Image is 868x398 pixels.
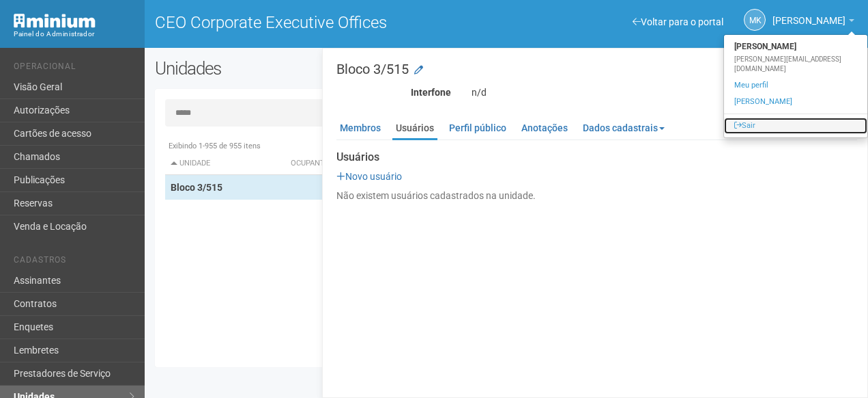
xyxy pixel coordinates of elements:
a: [PERSON_NAME] [724,94,867,110]
div: [PERSON_NAME][EMAIL_ADDRESS][DOMAIN_NAME] [724,55,867,74]
a: Anotações [518,118,571,138]
span: Marcela Kunz [772,2,845,26]
strong: [PERSON_NAME] [724,38,867,55]
a: Membros [336,118,384,138]
li: Operacional [14,62,134,76]
h2: Unidades [155,58,436,79]
a: Novo usuário [336,171,402,182]
img: Minium [14,14,96,28]
li: Cadastros [14,255,134,269]
div: n/d [461,86,867,98]
a: Meu perfil [724,77,867,94]
div: Painel do Administrador [14,28,134,40]
a: Perfil público [446,118,510,138]
h3: Bloco 3/515 [336,62,857,76]
a: Dados cadastrais [579,118,668,138]
a: [PERSON_NAME] [772,17,854,28]
div: Exibindo 1-955 de 955 itens [165,140,848,152]
strong: Bloco 3/515 [171,182,222,193]
a: Modificar a unidade [414,64,423,77]
strong: Usuários [336,151,857,163]
a: Usuários [392,118,437,140]
h1: CEO Corporate Executive Offices [155,14,496,31]
div: Não existem usuários cadastrados na unidade. [336,189,857,202]
a: Voltar para o portal [633,16,723,27]
a: Sair [724,118,867,134]
a: MK [744,9,766,31]
th: Unidade: activate to sort column descending [165,152,285,175]
div: Interfone [326,86,461,98]
th: Ocupante: activate to sort column ascending [285,152,616,175]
